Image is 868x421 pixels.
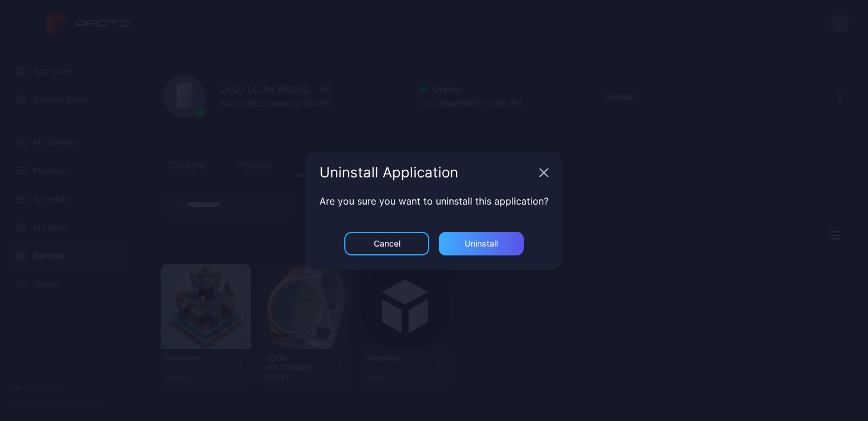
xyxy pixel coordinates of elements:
[344,232,429,255] button: Cancel
[374,239,400,248] div: Cancel
[439,232,524,255] button: Uninstall
[319,194,549,208] p: Are you sure you want to uninstall this application?
[319,166,534,180] div: Uninstall Application
[465,239,498,248] div: Uninstall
